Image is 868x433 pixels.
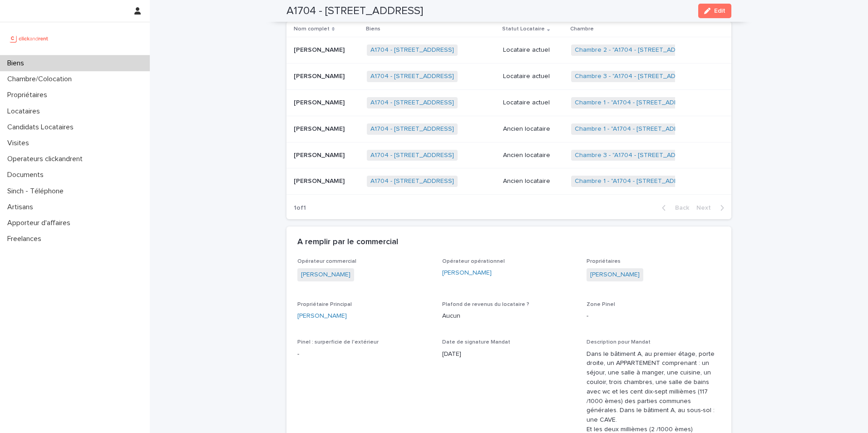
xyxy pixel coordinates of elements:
[297,302,352,307] span: Propriétaire Principal
[370,46,454,54] a: A1704 - [STREET_ADDRESS]
[503,152,563,159] p: Ancien locataire
[297,340,379,345] span: Pinel : surperficie de l'extérieur
[7,30,51,48] img: UCB0brd3T0yccxBKYDjQ
[442,311,576,321] p: Aucun
[442,259,505,264] span: Opérateur opérationnel
[442,268,492,278] a: [PERSON_NAME]
[286,64,731,90] tr: [PERSON_NAME][PERSON_NAME] A1704 - [STREET_ADDRESS] Locataire actuelChambre 3 - "A1704 - [STREET_...
[286,142,731,168] tr: [PERSON_NAME][PERSON_NAME] A1704 - [STREET_ADDRESS] Ancien locataireChambre 3 - "A1704 - [STREET_...
[370,177,454,185] a: A1704 - [STREET_ADDRESS]
[587,259,621,264] span: Propriétaires
[590,270,640,280] a: [PERSON_NAME]
[502,24,545,34] p: Statut Locataire
[4,123,81,132] p: Candidats Locataires
[670,205,689,211] span: Back
[503,177,563,185] p: Ancien locataire
[294,123,346,133] p: [PERSON_NAME]
[503,73,563,80] p: Locataire actuel
[693,204,731,212] button: Next
[575,125,699,133] a: Chambre 1 - "A1704 - [STREET_ADDRESS]"
[4,219,78,227] p: Apporteur d'affaires
[286,197,313,219] p: 1 of 1
[442,340,510,345] span: Date de signature Mandat
[587,340,651,345] span: Description pour Mandat
[714,8,725,14] span: Edit
[297,311,347,321] a: [PERSON_NAME]
[286,116,731,142] tr: [PERSON_NAME][PERSON_NAME] A1704 - [STREET_ADDRESS] Ancien locataireChambre 1 - "A1704 - [STREET_...
[4,107,47,116] p: Locataires
[4,187,71,196] p: Sinch - Téléphone
[294,97,346,107] p: [PERSON_NAME]
[442,302,529,307] span: Plafond de revenus du locataire ?
[575,177,699,185] a: Chambre 1 - "A1704 - [STREET_ADDRESS]"
[4,75,79,84] p: Chambre/Colocation
[297,237,398,247] h2: A remplir par le commercial
[286,37,731,64] tr: [PERSON_NAME][PERSON_NAME] A1704 - [STREET_ADDRESS] Locataire actuelChambre 2 - "A1704 - [STREET_...
[294,150,346,159] p: [PERSON_NAME]
[370,125,454,133] a: A1704 - [STREET_ADDRESS]
[297,349,431,359] p: -
[294,44,346,54] p: [PERSON_NAME]
[4,59,31,68] p: Biens
[294,176,346,185] p: [PERSON_NAME]
[4,91,54,99] p: Propriétaires
[297,259,356,264] span: Opérateur commercial
[286,5,423,18] h2: A1704 - [STREET_ADDRESS]
[503,99,563,107] p: Locataire actuel
[294,71,346,80] p: [PERSON_NAME]
[4,235,49,243] p: Freelances
[570,24,594,34] p: Chambre
[698,4,731,18] button: Edit
[587,311,720,321] p: -
[575,99,699,107] a: Chambre 1 - "A1704 - [STREET_ADDRESS]"
[286,168,731,195] tr: [PERSON_NAME][PERSON_NAME] A1704 - [STREET_ADDRESS] Ancien locataireChambre 1 - "A1704 - [STREET_...
[575,46,700,54] a: Chambre 2 - "A1704 - [STREET_ADDRESS]"
[696,205,716,211] span: Next
[4,155,90,163] p: Operateurs clickandrent
[575,152,700,159] a: Chambre 3 - "A1704 - [STREET_ADDRESS]"
[4,139,36,148] p: Visites
[370,99,454,107] a: A1704 - [STREET_ADDRESS]
[366,24,380,34] p: Biens
[370,152,454,159] a: A1704 - [STREET_ADDRESS]
[575,73,700,80] a: Chambre 3 - "A1704 - [STREET_ADDRESS]"
[587,302,615,307] span: Zone Pinel
[370,73,454,80] a: A1704 - [STREET_ADDRESS]
[655,204,693,212] button: Back
[503,125,563,133] p: Ancien locataire
[442,349,576,359] p: [DATE]
[286,90,731,116] tr: [PERSON_NAME][PERSON_NAME] A1704 - [STREET_ADDRESS] Locataire actuelChambre 1 - "A1704 - [STREET_...
[294,24,330,34] p: Nom complet
[4,171,51,179] p: Documents
[4,203,40,212] p: Artisans
[301,270,350,280] a: [PERSON_NAME]
[503,46,563,54] p: Locataire actuel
